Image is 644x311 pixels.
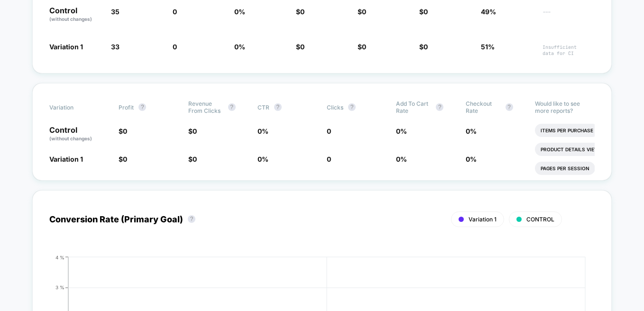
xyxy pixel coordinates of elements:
[188,215,195,223] button: ?
[543,44,595,56] span: Insufficient data for CI
[188,127,197,135] span: $
[327,127,331,135] span: 0
[327,104,343,111] span: Clicks
[258,104,269,111] span: CTR
[419,43,428,51] span: $
[535,162,595,175] li: Pages Per Session
[234,43,245,51] span: 0 %
[423,43,428,51] span: 0
[396,155,407,163] span: 0 %
[258,127,268,135] span: 0 %
[173,8,177,16] span: 0
[362,43,366,51] span: 0
[55,285,64,291] tspan: 3 %
[49,7,101,23] p: Control
[423,8,428,16] span: 0
[526,216,554,223] span: CONTROL
[296,8,304,16] span: $
[274,103,282,111] button: ?
[419,8,428,16] span: $
[296,43,304,51] span: $
[123,127,127,135] span: 0
[535,124,599,137] li: Items Per Purchase
[234,8,245,16] span: 0 %
[543,9,595,23] span: ---
[119,104,134,111] span: Profit
[228,103,236,111] button: ?
[49,16,92,22] span: (without changes)
[49,136,92,141] span: (without changes)
[358,8,366,16] span: $
[358,43,366,51] span: $
[193,127,197,135] span: 0
[506,103,513,111] button: ?
[535,100,595,114] p: Would like to see more reports?
[362,8,366,16] span: 0
[111,43,120,51] span: 33
[466,127,477,135] span: 0 %
[119,155,127,163] span: $
[300,43,304,51] span: 0
[55,255,64,260] tspan: 4 %
[396,127,407,135] span: 0 %
[188,100,223,114] span: Revenue From Clicks
[535,143,622,156] li: Product Details Views Rate
[466,155,477,163] span: 0 %
[481,8,496,16] span: 49%
[469,216,497,223] span: Variation 1
[396,100,431,114] span: Add To Cart Rate
[138,103,146,111] button: ?
[49,43,83,51] span: Variation 1
[327,155,331,163] span: 0
[173,43,177,51] span: 0
[188,155,197,163] span: $
[300,8,304,16] span: 0
[119,127,127,135] span: $
[481,43,495,51] span: 51%
[193,155,197,163] span: 0
[466,100,501,114] span: Checkout Rate
[49,100,101,114] span: Variation
[436,103,443,111] button: ?
[258,155,268,163] span: 0 %
[49,155,83,163] span: Variation 1
[123,155,127,163] span: 0
[348,103,356,111] button: ?
[111,8,120,16] span: 35
[49,126,109,142] p: Control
